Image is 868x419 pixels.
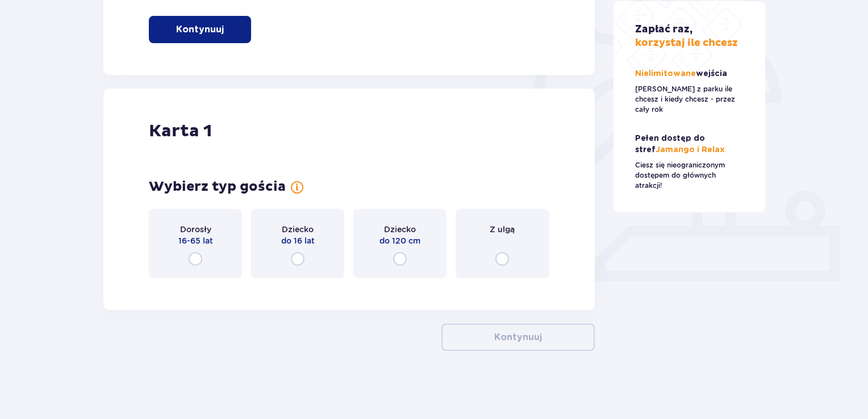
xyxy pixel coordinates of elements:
[635,23,738,50] p: korzystaj ile chcesz
[180,224,211,235] span: Dorosły
[635,84,744,115] p: [PERSON_NAME] z parku ile chcesz i kiedy chcesz - przez cały rok
[176,23,224,36] p: Kontynuuj
[379,235,420,246] span: do 120 cm
[281,235,315,246] span: do 16 lat
[384,224,416,235] span: Dziecko
[149,178,286,195] p: Wybierz typ gościa
[696,70,727,78] span: wejścia
[282,224,314,235] span: Dziecko
[635,160,744,191] p: Ciesz się nieograniczonym dostępem do głównych atrakcji!
[635,133,744,156] p: Jamango i Relax
[178,235,213,246] span: 16-65 lat
[149,16,251,43] button: Kontynuuj
[441,324,595,351] button: Kontynuuj
[494,331,542,343] p: Kontynuuj
[149,120,212,142] p: Karta 1
[635,68,729,79] p: Nielimitowane
[635,23,692,36] span: Zapłać raz,
[490,224,515,235] span: Z ulgą
[635,135,705,154] span: Pełen dostęp do stref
